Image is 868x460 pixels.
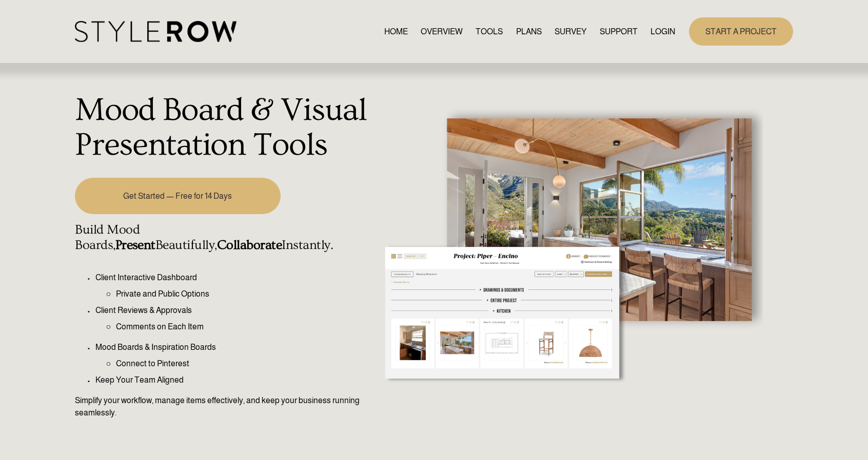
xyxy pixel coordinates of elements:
h4: Build Mood Boards, Beautifully, Instantly. [75,222,371,253]
p: Connect to Pinterest [116,358,371,370]
p: Private and Public Options [116,288,371,300]
a: folder dropdown [600,25,638,38]
p: Client Reviews & Approvals [95,304,371,317]
strong: Present [115,238,155,253]
p: Comments on Each Item [116,321,371,333]
a: Get Started — Free for 14 Days [75,178,280,214]
a: OVERVIEW [421,25,463,38]
h1: Mood Board & Visual Presentation Tools [75,93,371,162]
img: StyleRow [75,21,236,42]
a: HOME [384,25,408,38]
span: SUPPORT [600,26,638,38]
a: PLANS [516,25,542,38]
a: TOOLS [476,25,503,38]
p: Mood Boards & Inspiration Boards [95,341,371,353]
strong: Collaborate [217,238,282,253]
p: Client Interactive Dashboard [95,271,371,284]
p: Simplify your workflow, manage items effectively, and keep your business running seamlessly. [75,394,371,419]
a: START A PROJECT [689,17,793,46]
a: LOGIN [650,25,675,38]
p: Keep Your Team Aligned [95,374,371,386]
a: SURVEY [555,25,586,38]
